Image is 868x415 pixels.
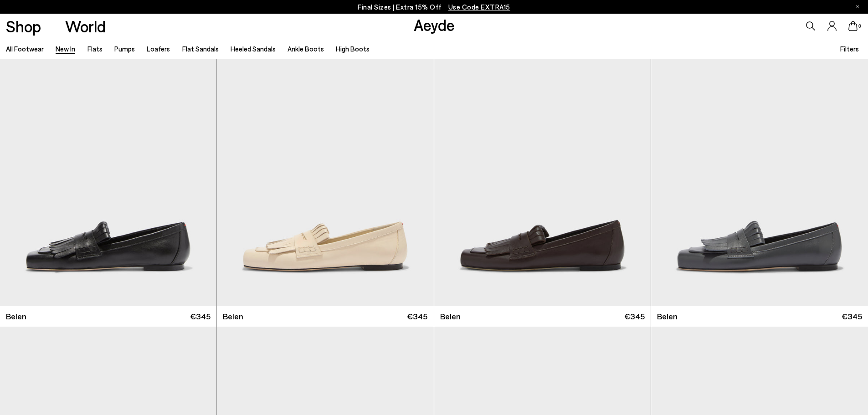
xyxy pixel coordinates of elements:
span: Navigate to /collections/ss25-final-sizes [448,3,510,11]
a: Pumps [114,45,135,53]
span: €345 [190,311,211,322]
a: Loafers [147,45,170,53]
img: Belen Tassel Loafers [217,34,433,306]
span: Belen [6,311,26,322]
a: Belen €345 [434,306,651,327]
a: Flat Sandals [182,45,219,53]
a: 0 [848,21,858,31]
a: All Footwear [6,45,44,53]
img: Belen Tassel Loafers [434,34,651,306]
a: Belen €345 [217,306,433,327]
a: Shop [6,18,41,34]
a: Flats [87,45,103,53]
span: Belen [223,311,243,322]
span: Belen [440,311,461,322]
a: New In [56,45,75,53]
a: Belen €345 [651,306,868,327]
a: Aeyde [414,15,455,34]
span: €345 [407,311,427,322]
a: Heeled Sandals [231,45,276,53]
span: Belen [657,311,678,322]
span: 0 [858,24,862,29]
a: Ankle Boots [288,45,324,53]
span: €345 [624,311,645,322]
p: Final Sizes | Extra 15% Off [358,1,510,13]
img: Belen Tassel Loafers [651,34,868,306]
a: World [65,18,106,34]
span: Filters [840,45,859,53]
span: €345 [842,311,862,322]
a: High Boots [336,45,370,53]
